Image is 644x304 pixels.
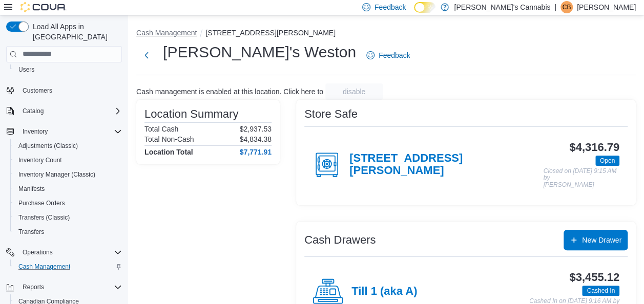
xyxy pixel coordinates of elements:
span: Operations [23,248,53,256]
p: | [554,1,556,13]
span: Open [595,156,619,166]
span: Cashed In [587,286,615,295]
span: Feedback [375,2,406,12]
a: Inventory Manager (Classic) [14,168,99,181]
h3: Store Safe [304,108,358,120]
a: Cash Management [14,260,74,273]
span: Feedback [379,50,410,60]
button: Inventory [18,125,52,138]
button: Cash Management [10,259,126,274]
span: Inventory [18,125,122,138]
a: Purchase Orders [14,197,69,209]
h3: Location Summary [144,108,238,120]
a: Adjustments (Classic) [14,140,82,152]
a: Manifests [14,183,49,195]
nav: An example of EuiBreadcrumbs [136,28,636,40]
h4: [STREET_ADDRESS][PERSON_NAME] [349,152,543,178]
button: Reports [18,281,48,293]
span: disable [343,86,365,97]
h4: $7,771.91 [240,148,272,156]
span: Users [18,66,34,74]
a: Customers [18,84,56,97]
span: Reports [18,281,122,293]
span: Transfers (Classic) [14,211,122,224]
h6: Total Cash [144,125,178,133]
h3: Cash Drawers [304,234,376,246]
span: CB [563,1,571,13]
p: [PERSON_NAME]'s Cannabis [454,1,550,13]
span: Inventory Count [14,154,122,166]
span: Transfers [18,228,44,236]
span: Inventory Manager (Classic) [18,170,95,179]
button: Purchase Orders [10,196,126,210]
span: Purchase Orders [14,197,122,209]
button: Operations [18,246,57,258]
button: Transfers [10,225,126,239]
button: Inventory [2,124,126,139]
button: Adjustments (Classic) [10,139,126,153]
h1: [PERSON_NAME]'s Weston [163,42,356,62]
span: Catalog [18,105,122,117]
h6: Total Non-Cash [144,135,194,143]
span: Catalog [23,107,44,115]
button: Reports [2,280,126,294]
span: Inventory Manager (Classic) [14,168,122,181]
span: Open [600,156,615,165]
span: Cashed In [582,286,619,296]
a: Users [14,63,38,76]
button: Inventory Manager (Classic) [10,167,126,182]
span: Manifests [14,183,122,195]
span: Operations [18,246,122,258]
span: Customers [23,86,52,95]
h4: Location Total [144,148,193,156]
span: Inventory Count [18,156,62,164]
span: Customers [18,84,122,97]
button: Inventory Count [10,153,126,167]
img: Cova [20,2,67,12]
button: disable [325,83,383,100]
span: Users [14,63,122,76]
p: [PERSON_NAME] [577,1,636,13]
button: Manifests [10,182,126,196]
button: Transfers (Classic) [10,210,126,225]
span: Transfers [14,226,122,238]
span: Load All Apps in [GEOGRAPHIC_DATA] [29,21,122,42]
span: Cash Management [14,260,122,273]
span: Adjustments (Classic) [14,140,122,152]
span: Purchase Orders [18,199,65,207]
button: Customers [2,83,126,98]
button: Catalog [18,105,48,117]
p: $4,834.38 [240,135,272,143]
input: Dark Mode [414,2,435,13]
button: Next [136,45,157,66]
button: New Drawer [564,230,628,250]
h3: $3,455.12 [569,271,619,284]
a: Inventory Count [14,154,66,166]
span: Inventory [23,127,48,136]
button: Users [10,62,126,77]
button: Cash Management [136,29,197,37]
h3: $4,316.79 [569,141,619,154]
h4: Till 1 (aka A) [351,285,417,298]
span: Manifests [18,185,45,193]
a: Feedback [362,45,414,66]
button: [STREET_ADDRESS][PERSON_NAME] [205,29,336,37]
p: Closed on [DATE] 9:15 AM by [PERSON_NAME] [543,168,619,189]
p: $2,937.53 [240,125,272,133]
p: Cash management is enabled at this location. Click here to [136,88,323,96]
span: Adjustments (Classic) [18,142,78,150]
a: Transfers [14,226,48,238]
button: Operations [2,245,126,259]
button: Catalog [2,104,126,118]
span: Cash Management [18,263,70,271]
div: Cyrena Brathwaite [560,1,573,13]
span: New Drawer [582,235,621,245]
span: Transfers (Classic) [18,213,70,222]
a: Transfers (Classic) [14,211,74,224]
span: Reports [23,283,44,291]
